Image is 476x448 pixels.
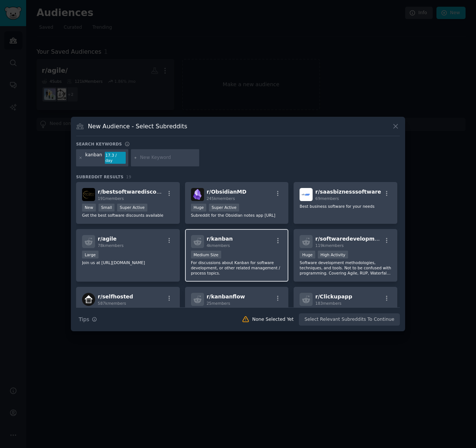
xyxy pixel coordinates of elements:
div: Huge [191,204,207,212]
h3: Search keywords [76,141,122,147]
span: r/ selfhosted [98,294,133,300]
div: 17.3 / day [105,152,126,164]
div: None Selected Yet [252,316,294,323]
p: Join us at [URL][DOMAIN_NAME] [82,260,174,265]
p: Subreddit for the Obsidian notes app [URL] [191,213,283,218]
img: ObsidianMD [191,188,204,201]
div: High Activity [318,251,348,259]
span: Tips [79,316,89,323]
div: kanban [85,152,102,164]
span: r/ ObsidianMD [207,189,247,195]
span: 4k members [207,243,230,248]
input: New Keyword [140,154,197,161]
span: Subreddit Results [76,174,123,179]
div: Super Active [209,204,239,212]
span: r/ kanbanflow [207,294,245,300]
div: Small [98,204,115,212]
span: 191 members [98,196,124,201]
span: 19 [126,175,131,179]
img: selfhosted [82,293,95,306]
p: Get the best software discounts available [82,213,174,218]
p: For discussions about Kanban for software development, or other related management / process topics. [191,260,283,276]
div: Large [82,251,98,259]
h3: New Audience - Select Subreddits [88,122,187,130]
img: bestsoftwarediscounts [82,188,95,201]
button: Tips [76,313,100,326]
span: r/ softwaredevelopment [315,236,384,242]
span: 69 members [315,196,339,201]
p: Software development methodologies, techniques, and tools. Not to be confused with programming. C... [300,260,391,276]
span: 587k members [98,301,126,306]
p: Best business software for your needs [300,204,391,209]
span: 119k members [315,243,344,248]
div: Medium Size [191,251,221,259]
span: r/ saasbiznesssoftware [315,189,381,195]
span: 245k members [207,196,235,201]
span: 78k members [98,243,123,248]
span: 183 members [315,301,341,306]
span: r/ agile [98,236,117,242]
div: New [82,204,96,212]
span: r/ kanban [207,236,233,242]
div: Huge [300,251,315,259]
span: r/ Clickupapp [315,294,352,300]
img: saasbiznesssoftware [300,188,313,201]
span: 25 members [207,301,230,306]
span: r/ bestsoftwarediscounts [98,189,169,195]
div: Super Active [117,204,147,212]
